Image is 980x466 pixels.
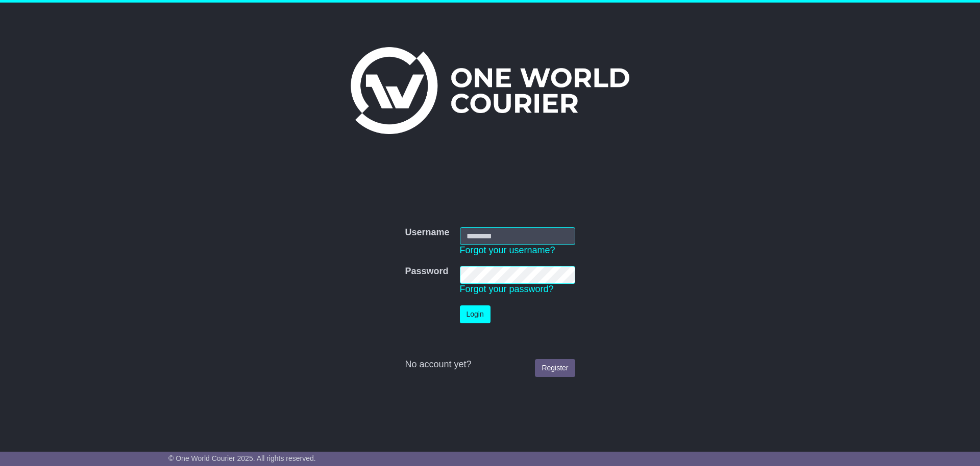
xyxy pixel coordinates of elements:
button: Login [460,305,491,323]
a: Forgot your password? [460,284,554,294]
label: Password [405,266,448,277]
div: No account yet? [405,359,575,370]
img: One World [351,47,629,134]
a: Forgot your username? [460,245,555,255]
label: Username [405,227,449,238]
span: © One World Courier 2025. All rights reserved. [168,454,316,462]
a: Register [535,359,575,377]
